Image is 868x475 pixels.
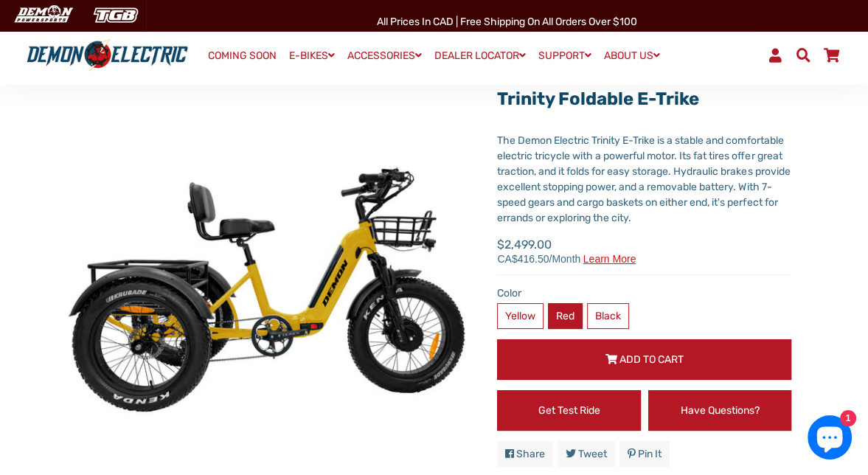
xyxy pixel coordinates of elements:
[548,303,583,329] label: Red
[7,3,78,27] img: Demon Electric
[497,303,544,329] label: Yellow
[497,89,699,109] a: Trinity Foldable E-Trike
[203,46,282,66] a: COMING SOON
[497,339,791,380] button: Add to Cart
[516,448,545,460] span: Share
[638,448,662,460] span: Pin it
[497,133,791,226] div: The Demon Electric Trinity E-Trike is a stable and comfortable electric tricycle with a powerful ...
[533,45,597,66] a: SUPPORT
[284,45,340,66] a: E-BIKES
[619,353,684,366] span: Add to Cart
[377,15,637,28] span: All Prices in CAD | Free shipping on all orders over $100
[497,236,636,264] span: $2,499.00
[578,448,607,460] span: Tweet
[648,390,792,431] a: Have Questions?
[803,415,856,463] inbox-online-store-chat: Shopify online store chat
[86,3,146,27] img: TGB Canada
[429,45,531,66] a: DEALER LOCATOR
[599,45,665,66] a: ABOUT US
[497,285,791,301] label: Color
[342,45,427,66] a: ACCESSORIES
[587,303,629,329] label: Black
[22,38,192,72] img: Demon Electric logo
[497,390,641,431] a: Get Test Ride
